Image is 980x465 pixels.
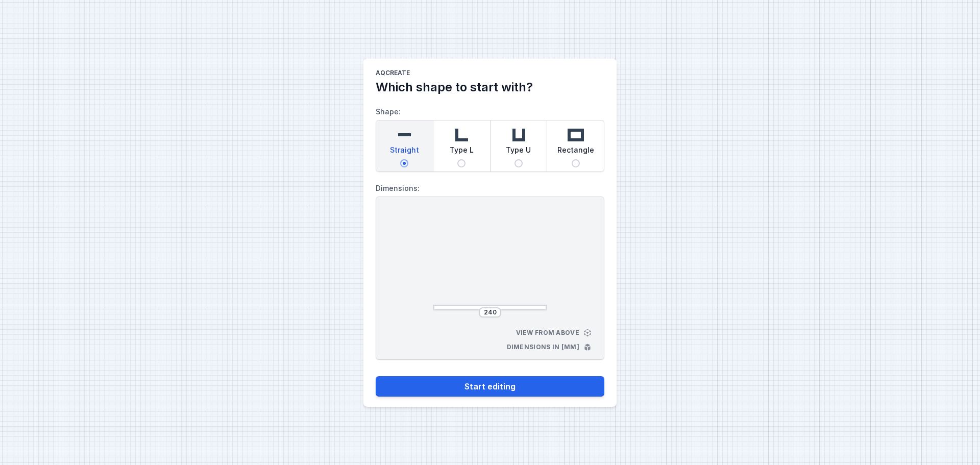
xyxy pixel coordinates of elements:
[566,125,586,145] img: rectangle.svg
[376,104,604,172] label: Shape:
[451,125,472,145] img: l-shaped.svg
[400,159,408,167] input: Straight
[557,145,594,159] span: Rectangle
[450,145,474,159] span: Type L
[376,79,604,95] h2: Which shape to start with?
[506,145,531,159] span: Type U
[514,159,523,167] input: Type U
[376,180,604,197] label: Dimensions:
[390,145,419,159] span: Straight
[572,159,580,167] input: Rectangle
[482,308,498,316] input: Dimension [mm]
[457,159,465,167] input: Type L
[376,69,604,79] h1: AQcreate
[508,125,529,145] img: u-shaped.svg
[394,125,414,145] img: straight.svg
[376,376,604,397] button: Start editing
